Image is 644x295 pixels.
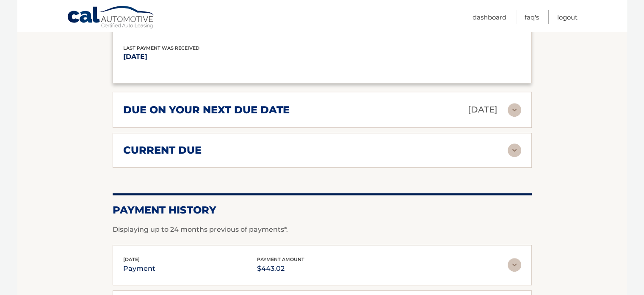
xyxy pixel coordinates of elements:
h2: current due [123,144,202,157]
h2: Payment History [113,204,532,216]
p: $443.02 [257,263,304,275]
img: accordion-rest.svg [508,258,521,272]
img: accordion-rest.svg [508,103,521,117]
a: FAQ's [525,10,539,24]
a: Dashboard [473,10,506,24]
span: Last Payment was received [123,45,199,51]
p: payment [123,263,155,275]
img: accordion-rest.svg [508,143,521,157]
p: [DATE] [468,102,498,117]
a: Logout [557,10,578,24]
span: payment amount [257,256,304,262]
span: [DATE] [123,256,140,262]
h2: due on your next due date [123,104,290,116]
p: Displaying up to 24 months previous of payments*. [113,225,532,235]
a: Cal Automotive [67,6,156,30]
p: [DATE] [123,51,322,63]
